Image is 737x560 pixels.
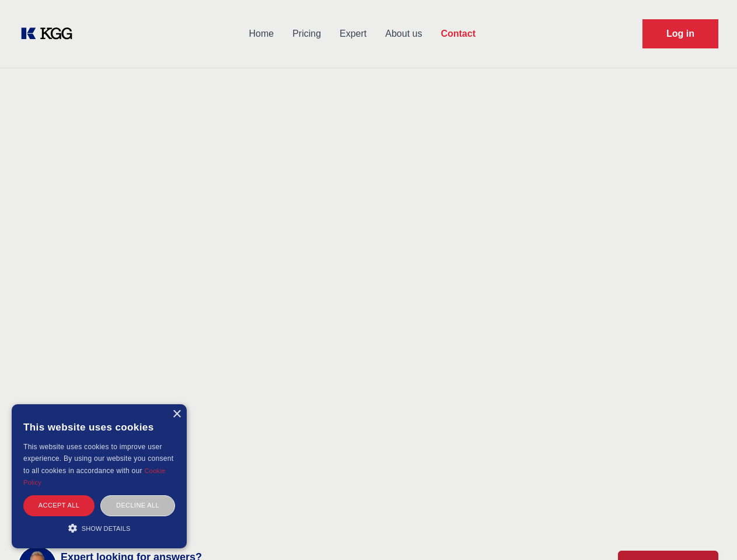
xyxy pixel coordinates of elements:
[23,413,175,441] div: This website uses cookies
[376,19,431,49] a: About us
[23,495,95,516] div: Accept all
[23,522,175,534] div: Show details
[283,19,330,49] a: Pricing
[23,467,166,486] a: Cookie Policy
[82,525,131,532] span: Show details
[642,19,718,48] a: Request Demo
[23,443,173,475] span: This website uses cookies to improve user experience. By using our website you consent to all coo...
[100,495,175,516] div: Decline all
[239,19,283,49] a: Home
[172,410,181,419] div: Close
[330,19,376,49] a: Expert
[19,24,82,43] a: KOL Knowledge Platform: Talk to Key External Experts (KEE)
[431,19,485,49] a: Contact
[679,504,737,560] iframe: Chat Widget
